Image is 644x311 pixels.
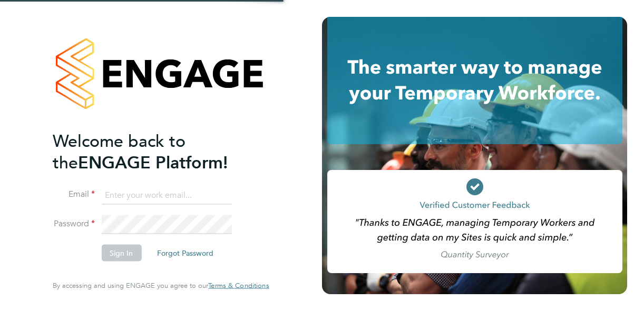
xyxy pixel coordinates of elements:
[149,245,222,262] button: Forgot Password
[53,189,95,200] label: Email
[53,131,186,173] span: Welcome back to the
[101,186,231,205] input: Enter your work email...
[101,245,141,262] button: Sign In
[208,281,269,290] span: Terms & Conditions
[53,281,269,290] span: By accessing and using ENGAGE you agree to our
[208,282,269,290] a: Terms & Conditions
[53,130,258,173] h2: ENGAGE Platform!
[53,218,95,229] label: Password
